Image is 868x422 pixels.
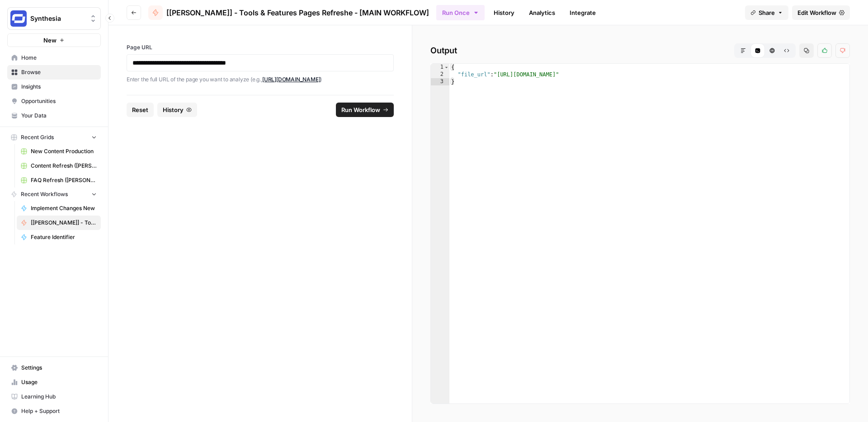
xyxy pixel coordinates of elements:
a: Implement Changes New [17,201,101,216]
span: [[PERSON_NAME]] - Tools & Features Pages Refreshe - [MAIN WORKFLOW] [31,219,97,227]
span: Share [759,8,775,17]
button: Run Once [436,5,485,20]
span: Opportunities [21,97,97,105]
span: Run Workflow [341,105,380,114]
span: Usage [21,378,97,386]
a: Usage [7,375,101,389]
button: New [7,33,101,47]
span: Browse [21,68,97,76]
button: Recent Grids [7,131,101,144]
button: Recent Workflows [7,188,101,201]
span: Edit Workflow [797,8,836,17]
span: Feature Identifier [31,233,97,241]
a: Learning Hub [7,389,101,404]
button: Help + Support [7,404,101,418]
span: [[PERSON_NAME]] - Tools & Features Pages Refreshe - [MAIN WORKFLOW] [166,7,429,18]
a: Browse [7,65,101,80]
span: Recent Workflows [21,190,68,198]
span: Help + Support [21,407,97,415]
span: Implement Changes New [31,204,97,212]
button: Run Workflow [336,103,394,117]
a: FAQ Refresh ([PERSON_NAME]) [17,173,101,188]
span: FAQ Refresh ([PERSON_NAME]) [31,176,97,184]
span: History [163,105,184,114]
a: Home [7,51,101,65]
img: Synthesia Logo [10,10,27,27]
a: [[PERSON_NAME]] - Tools & Features Pages Refreshe - [MAIN WORKFLOW] [148,5,429,20]
label: Page URL [127,43,394,52]
a: Insights [7,80,101,94]
span: New [43,36,57,45]
div: 3 [431,78,449,85]
a: History [488,5,520,20]
a: Feature Identifier [17,230,101,244]
span: Learning Hub [21,393,97,401]
a: New Content Production [17,144,101,159]
a: Analytics [524,5,561,20]
a: [URL][DOMAIN_NAME] [262,76,321,83]
p: Enter the full URL of the page you want to analyze (e.g., ) [127,75,394,84]
span: Reset [132,105,148,114]
a: Opportunities [7,94,101,108]
div: 1 [431,64,449,71]
button: Workspace: Synthesia [7,7,101,30]
span: Your Data [21,112,97,120]
a: Content Refresh ([PERSON_NAME]) [17,159,101,173]
span: Insights [21,83,97,91]
a: [[PERSON_NAME]] - Tools & Features Pages Refreshe - [MAIN WORKFLOW] [17,216,101,230]
span: Toggle code folding, rows 1 through 3 [444,64,449,71]
button: History [157,103,197,117]
button: Reset [127,103,154,117]
span: Settings [21,364,97,372]
a: Settings [7,361,101,375]
div: 2 [431,71,449,78]
span: New Content Production [31,147,97,155]
span: Synthesia [30,14,85,23]
span: Content Refresh ([PERSON_NAME]) [31,162,97,170]
a: Edit Workflow [792,5,850,20]
span: Recent Grids [21,133,54,141]
button: Share [745,5,788,20]
h2: Output [430,43,850,58]
a: Integrate [564,5,601,20]
span: Home [21,54,97,62]
a: Your Data [7,108,101,123]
